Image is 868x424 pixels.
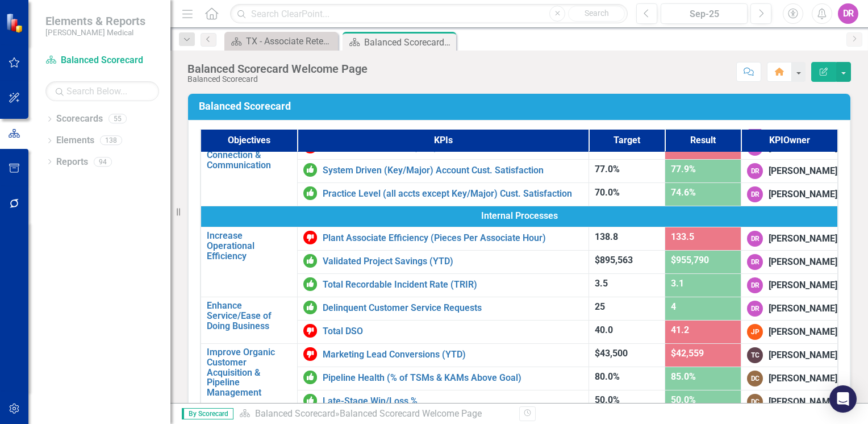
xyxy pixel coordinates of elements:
span: $955,790 [671,255,709,265]
img: On or Above Target [303,186,317,200]
div: TC [747,347,763,363]
div: [PERSON_NAME] [769,165,837,178]
a: Marketing Lead Conversions (YTD) [323,350,583,360]
div: » [239,408,511,421]
span: 77.0% [595,164,620,174]
td: Double-Click to Edit Right Click for Context Menu [297,390,589,414]
td: Double-Click to Edit Right Click for Context Menu [201,136,297,206]
span: $895,563 [595,255,633,265]
a: Weekly Lost Business (YTD) [323,142,583,152]
a: Practice Level (all accts except Key/Major) Cust. Satisfaction [323,189,583,199]
a: Reports [56,156,88,169]
div: [PERSON_NAME] [769,188,837,201]
span: 74.6% [671,187,696,198]
a: Enhance Service/Ease of Doing Business [207,301,291,331]
a: System Driven (Key/Major) Account Cust. Satisfaction [323,165,583,176]
img: On or Above Target [303,163,317,177]
td: Double-Click to Edit [741,274,838,297]
div: [PERSON_NAME] [769,396,837,409]
button: Search [568,6,625,22]
img: Below Target [303,347,317,361]
div: DR [747,301,763,317]
td: Double-Click to Edit [741,251,838,274]
div: TX - Associate Retention [246,34,335,48]
div: JP [747,324,763,340]
td: Double-Click to Edit Right Click for Context Menu [297,160,589,183]
td: Double-Click to Edit [741,390,838,414]
div: DR [747,163,763,179]
span: 85.0% [671,371,696,382]
div: Balanced Scorecard Welcome Page [187,63,368,75]
span: 133.5 [671,231,694,242]
a: Validated Project Savings (YTD) [323,256,583,267]
input: Search Below... [45,81,159,101]
span: Internal Processes [207,210,832,223]
a: Late-Stage Win/Loss % [323,396,583,406]
td: Double-Click to Edit [741,160,838,183]
div: Balanced Scorecard [187,75,368,84]
img: ClearPoint Strategy [6,13,26,33]
span: $42,559 [671,348,704,359]
img: Below Target [303,324,317,338]
td: Double-Click to Edit Right Click for Context Menu [201,344,297,414]
td: Double-Click to Edit [741,183,838,206]
span: 50.0% [671,394,696,405]
img: On or Above Target [303,301,317,314]
div: Balanced Scorecard Welcome Page [340,408,482,419]
span: 138.8 [595,231,618,242]
td: Double-Click to Edit Right Click for Context Menu [297,367,589,390]
div: 94 [94,157,112,167]
div: Open Intercom Messenger [829,385,857,413]
div: [PERSON_NAME] [769,349,837,362]
span: 3.5 [595,278,608,289]
a: Total DSO [323,326,583,336]
span: 50.0% [595,394,620,405]
span: 25 [595,301,605,312]
span: Search [585,9,609,18]
img: Below Target [303,231,317,244]
div: 138 [100,136,122,146]
td: Double-Click to Edit Right Click for Context Menu [201,227,297,297]
div: DR [747,254,763,270]
a: Increase Operational Efficiency [207,231,291,261]
div: [PERSON_NAME] [769,232,837,246]
small: [PERSON_NAME] Medical [45,28,145,37]
a: Improve Customer Connection & Communication [207,140,291,170]
td: Double-Click to Edit [201,206,838,227]
a: Scorecards [56,113,103,126]
span: 70.0% [595,187,620,198]
td: Double-Click to Edit Right Click for Context Menu [297,344,589,367]
span: 80.0% [595,371,620,382]
a: Improve Organic Customer Acquisition & Pipeline Management [207,347,291,397]
a: Plant Associate Efficiency (Pieces Per Associate Hour) [323,233,583,243]
td: Double-Click to Edit Right Click for Context Menu [297,251,589,274]
td: Double-Click to Edit Right Click for Context Menu [297,183,589,206]
td: Double-Click to Edit Right Click for Context Menu [297,274,589,297]
div: DR [747,277,763,293]
div: [PERSON_NAME] [769,372,837,385]
a: Pipeline Health (% of TSMs & KAMs Above Goal) [323,373,583,383]
a: Balanced Scorecard [45,54,159,67]
a: TX - Associate Retention [227,34,335,48]
a: Total Recordable Incident Rate (TRIR) [323,280,583,290]
a: Elements [56,134,94,147]
a: Balanced Scorecard [255,408,335,419]
div: [PERSON_NAME] [769,302,837,315]
img: On or Above Target [303,371,317,384]
input: Search ClearPoint... [230,4,628,24]
div: DR [747,186,763,202]
span: 40.0 [595,325,613,335]
img: On or Above Target [303,394,317,408]
button: DR [838,3,858,24]
td: Double-Click to Edit Right Click for Context Menu [297,297,589,321]
span: 3.1 [671,278,684,289]
td: Double-Click to Edit [741,367,838,390]
span: 77.9% [671,164,696,174]
img: On or Above Target [303,254,317,268]
img: On or Above Target [303,277,317,291]
td: Double-Click to Edit [741,297,838,321]
a: Delinquent Customer Service Requests [323,303,583,313]
button: Sep-25 [661,3,748,24]
div: Sep-25 [665,7,744,21]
